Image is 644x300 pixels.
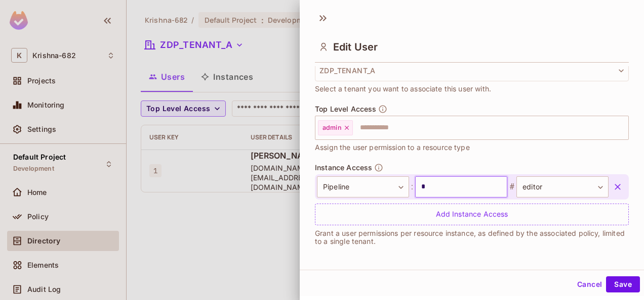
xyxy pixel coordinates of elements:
button: Save [606,276,640,292]
span: Edit User [333,41,378,53]
span: Assign the user permission to a resource type [315,142,470,153]
button: Open [623,126,625,128]
span: # [507,181,516,193]
div: Add Instance Access [315,204,629,225]
span: Select a tenant you want to associate this user with. [315,83,491,94]
button: Cancel [573,276,606,292]
div: editor [516,176,609,197]
div: admin [318,120,353,135]
div: Pipeline [317,176,409,197]
span: admin [323,124,341,132]
span: Top Level Access [315,105,376,113]
span: Instance Access [315,164,372,172]
span: : [409,181,415,193]
p: Grant a user permissions per resource instance, as defined by the associated policy, limited to a... [315,229,629,245]
button: ZDP_TENANT_A [315,60,629,81]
